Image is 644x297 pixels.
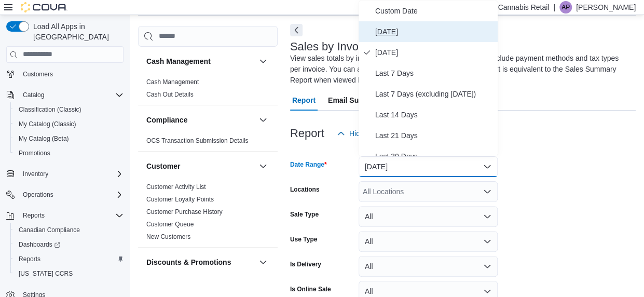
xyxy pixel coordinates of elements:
[375,150,494,163] span: Last 30 Days
[375,25,494,38] span: [DATE]
[2,187,128,202] button: Operations
[21,2,67,12] img: Cova
[15,224,84,236] a: Canadian Compliance
[10,237,128,252] a: Dashboards
[146,196,214,203] a: Customer Loyalty Points
[553,1,555,14] p: |
[19,168,124,180] span: Inventory
[23,191,53,199] span: Operations
[290,235,317,244] label: Use Type
[146,137,249,145] span: OCS Transaction Submission Details
[15,103,124,116] span: Classification (Classic)
[15,253,45,265] a: Reports
[29,21,124,42] span: Load All Apps in [GEOGRAPHIC_DATA]
[146,233,190,241] span: New Customers
[146,161,180,171] h3: Customer
[290,127,324,140] h3: Report
[146,78,199,86] span: Cash Management
[146,115,187,125] h3: Compliance
[146,183,206,191] span: Customer Activity List
[10,266,128,281] button: [US_STATE] CCRS
[359,256,498,277] button: All
[15,147,54,159] a: Promotions
[576,1,636,14] p: [PERSON_NAME]
[19,68,57,80] a: Customers
[146,115,255,125] button: Compliance
[349,128,404,139] span: Hide Parameters
[15,267,124,280] span: Washington CCRS
[19,209,49,222] button: Reports
[10,117,128,131] button: My Catalog (Classic)
[19,120,76,128] span: My Catalog (Classic)
[359,156,498,177] button: [DATE]
[146,56,211,66] h3: Cash Management
[19,209,124,222] span: Reports
[146,208,223,215] a: Customer Purchase History
[19,134,69,143] span: My Catalog (Beta)
[146,78,199,86] a: Cash Management
[375,5,494,17] span: Custom Date
[290,185,320,194] label: Locations
[19,105,81,114] span: Classification (Classic)
[257,256,269,268] button: Discounts & Promotions
[146,183,206,191] a: Customer Activity List
[146,257,255,267] button: Discounts & Promotions
[19,67,124,80] span: Customers
[19,240,60,249] span: Dashboards
[290,53,631,86] div: View sales totals by invoice for a specified date range. Details include payment methods and tax ...
[290,40,373,53] h3: Sales by Invoice
[19,188,124,201] span: Operations
[146,257,231,267] h3: Discounts & Promotions
[2,208,128,223] button: Reports
[15,118,124,130] span: My Catalog (Classic)
[15,253,124,265] span: Reports
[375,109,494,121] span: Last 14 Days
[2,167,128,181] button: Inventory
[359,206,498,227] button: All
[146,56,255,66] button: Cash Management
[375,88,494,100] span: Last 7 Days (excluding [DATE])
[359,231,498,252] button: All
[257,114,269,126] button: Compliance
[23,170,48,178] span: Inventory
[23,70,53,78] span: Customers
[15,103,86,116] a: Classification (Classic)
[19,255,40,263] span: Reports
[375,46,494,59] span: [DATE]
[559,1,572,14] div: Alicia Prieur
[15,238,124,251] span: Dashboards
[146,91,194,98] a: Cash Out Details
[375,67,494,79] span: Last 7 Days
[23,211,45,220] span: Reports
[19,168,52,180] button: Inventory
[10,146,128,160] button: Promotions
[146,233,190,240] a: New Customers
[10,131,128,146] button: My Catalog (Beta)
[257,160,269,172] button: Customer
[15,147,124,159] span: Promotions
[15,238,64,251] a: Dashboards
[10,102,128,117] button: Classification (Classic)
[290,260,321,268] label: Is Delivery
[333,123,408,144] button: Hide Parameters
[10,252,128,266] button: Reports
[15,224,124,236] span: Canadian Compliance
[15,132,73,145] a: My Catalog (Beta)
[138,181,278,247] div: Customer
[23,91,44,99] span: Catalog
[19,149,50,157] span: Promotions
[146,90,194,99] span: Cash Out Details
[146,195,214,204] span: Customer Loyalty Points
[19,269,73,278] span: [US_STATE] CCRS
[290,160,327,169] label: Date Range
[290,210,319,219] label: Sale Type
[19,226,80,234] span: Canadian Compliance
[328,90,394,111] span: Email Subscription
[10,223,128,237] button: Canadian Compliance
[561,1,570,14] span: AP
[15,118,80,130] a: My Catalog (Classic)
[483,187,491,196] button: Open list of options
[19,89,124,101] span: Catalog
[146,137,249,144] a: OCS Transaction Submission Details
